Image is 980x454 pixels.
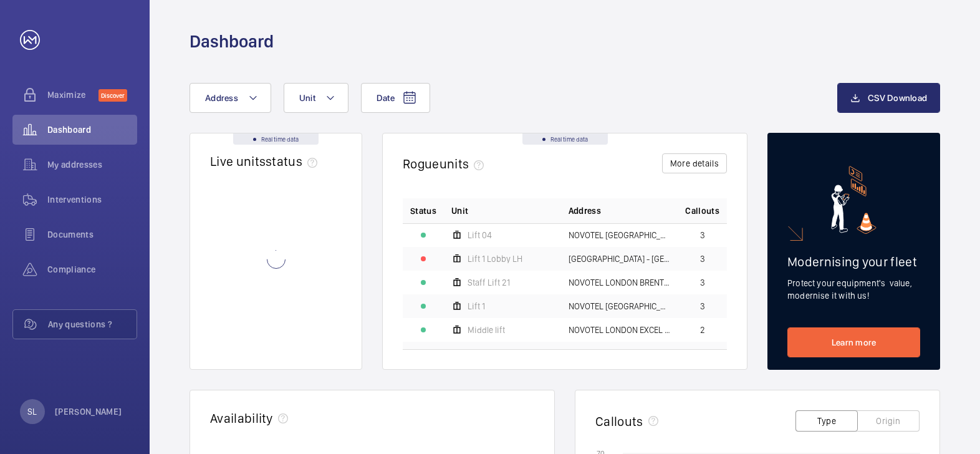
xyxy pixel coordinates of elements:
a: Learn more [787,327,920,357]
h2: Modernising your fleet [787,254,920,269]
span: [GEOGRAPHIC_DATA] - [GEOGRAPHIC_DATA] [569,254,671,263]
h2: Rogue [403,156,489,171]
span: Dashboard [47,123,137,136]
button: More details [662,153,727,173]
button: Date [361,83,430,113]
h2: Availability [210,410,273,426]
span: NOVOTEL LONDON BRENTFORD - H6995, [GEOGRAPHIC_DATA], [GEOGRAPHIC_DATA] [569,278,671,287]
span: Lift 1 [468,302,485,311]
span: Address [205,93,238,103]
button: Origin [857,410,920,432]
span: Lift 04 [468,231,492,239]
p: Protect your equipment's value, modernise it with us! [787,277,920,302]
span: status [266,153,322,169]
h2: Live units [210,153,322,169]
button: Address [190,83,271,113]
span: Staff Lift 21 [468,278,510,287]
button: Unit [284,83,348,113]
p: Status [410,205,436,217]
span: Maximize [47,89,98,101]
div: Real time data [522,133,608,145]
button: Type [795,410,858,432]
h1: Dashboard [190,30,274,53]
span: Documents [47,228,137,241]
div: Real time data [233,133,319,145]
span: Compliance [47,263,137,276]
span: NOVOTEL [GEOGRAPHIC_DATA] [GEOGRAPHIC_DATA] - H9057, [GEOGRAPHIC_DATA] [GEOGRAPHIC_DATA], [STREET... [569,302,671,311]
p: SL [27,405,37,418]
img: marketing-card.svg [831,166,877,234]
span: 2 [700,326,705,334]
span: Unit [299,93,315,103]
span: Date [377,93,395,103]
span: NOVOTEL [GEOGRAPHIC_DATA] [GEOGRAPHIC_DATA] - H9057, [GEOGRAPHIC_DATA] [GEOGRAPHIC_DATA], [STREET... [569,231,671,239]
span: 3 [700,302,705,311]
span: units [440,156,489,171]
span: CSV Download [868,93,927,103]
span: 3 [700,278,705,287]
span: Any questions ? [48,318,137,331]
p: [PERSON_NAME] [55,405,122,418]
span: My addresses [47,158,137,171]
span: 3 [700,254,705,263]
button: CSV Download [837,83,940,113]
span: NOVOTEL LONDON EXCEL - H3656, [GEOGRAPHIC_DATA], [GEOGRAPHIC_DATA], [GEOGRAPHIC_DATA] [569,326,671,334]
span: Lift 1 Lobby LH [468,254,522,263]
span: 3 [700,231,705,239]
span: Middle lift [468,326,505,334]
span: Discover [98,89,127,102]
span: Interventions [47,193,137,206]
span: Unit [451,205,468,217]
span: Callouts [685,205,719,217]
span: Address [569,205,601,217]
h2: Callouts [595,413,643,429]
